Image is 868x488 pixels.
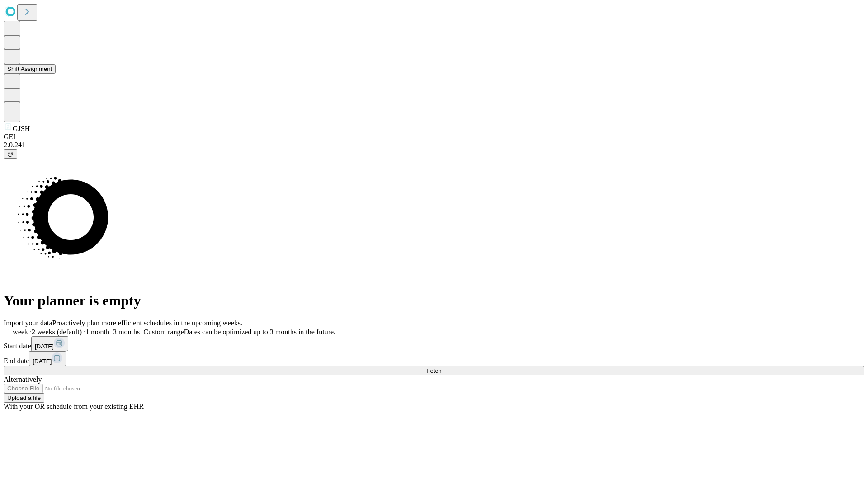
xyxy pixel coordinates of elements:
[32,328,82,336] span: 2 weeks (default)
[4,393,44,403] button: Upload a file
[426,367,441,374] span: Fetch
[29,351,66,366] button: [DATE]
[33,358,52,365] span: [DATE]
[184,328,335,336] span: Dates can be optimized up to 3 months in the future.
[7,328,28,336] span: 1 week
[13,125,30,132] span: GJSH
[4,133,864,141] div: GEI
[4,375,42,383] span: Alternatively
[4,403,144,410] span: With your OR schedule from your existing EHR
[31,336,68,351] button: [DATE]
[4,149,17,159] button: @
[4,292,864,309] h1: Your planner is empty
[113,328,140,336] span: 3 months
[4,141,864,149] div: 2.0.241
[4,351,864,366] div: End date
[7,150,14,157] span: @
[4,336,864,351] div: Start date
[52,319,242,327] span: Proactively plan more efficient schedules in the upcoming weeks.
[4,366,864,375] button: Fetch
[85,328,109,336] span: 1 month
[143,328,184,336] span: Custom range
[35,343,54,350] span: [DATE]
[4,319,52,327] span: Import your data
[4,64,56,74] button: Shift Assignment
